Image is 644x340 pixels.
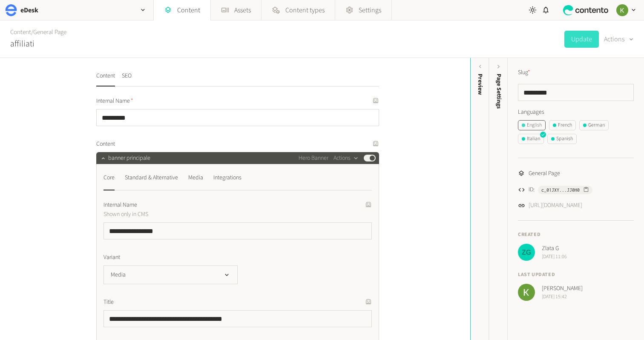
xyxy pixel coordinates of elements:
[213,171,241,184] div: Integrations
[103,171,115,184] div: Core
[542,293,583,301] span: [DATE] 15:42
[10,37,34,50] h2: affiliati
[359,5,381,15] span: Settings
[518,120,546,130] button: English
[551,135,573,143] div: Spanish
[518,271,634,279] h4: Last updated
[96,97,133,106] span: Internal Name
[529,185,535,194] span: ID:
[604,31,634,48] button: Actions
[33,28,66,37] a: General Page
[616,4,628,16] img: Keelin Terry
[299,154,328,163] span: Hero Banner
[564,31,599,48] button: Update
[103,201,137,210] span: Internal Name
[529,201,582,210] a: [URL][DOMAIN_NAME]
[96,140,115,149] span: Content
[547,134,577,144] button: Spanish
[476,74,485,95] div: Preview
[125,171,178,184] div: Standard & Alternative
[542,253,567,261] span: [DATE] 11:06
[579,120,609,130] button: German
[522,135,540,143] div: Italian
[518,231,634,239] h4: Created
[20,5,38,15] h2: eDesk
[31,28,33,37] span: /
[538,186,592,194] button: c_01JXY...JJ0H0
[103,265,238,284] button: Media
[529,169,560,178] span: General Page
[542,244,567,253] span: Zlata G
[333,153,359,163] button: Actions
[10,28,31,37] a: Content
[122,72,132,86] button: SEO
[103,210,297,219] p: Shown only in CMS
[542,284,583,293] span: [PERSON_NAME]
[522,121,542,129] div: English
[103,253,120,262] span: Variant
[583,121,605,129] div: German
[518,108,634,117] label: Languages
[285,5,325,15] span: Content types
[518,244,535,261] img: Zlata G
[108,154,150,163] span: banner principale
[541,186,580,194] span: c_01JXY...JJ0H0
[494,74,503,109] span: Page Settings
[518,284,535,301] img: Keelin Terry
[518,134,544,144] button: Italian
[96,72,115,86] button: Content
[5,4,17,16] img: eDesk
[103,298,114,307] span: Title
[518,68,530,77] label: Slug
[188,171,203,184] div: Media
[549,120,576,130] button: French
[553,121,572,129] div: French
